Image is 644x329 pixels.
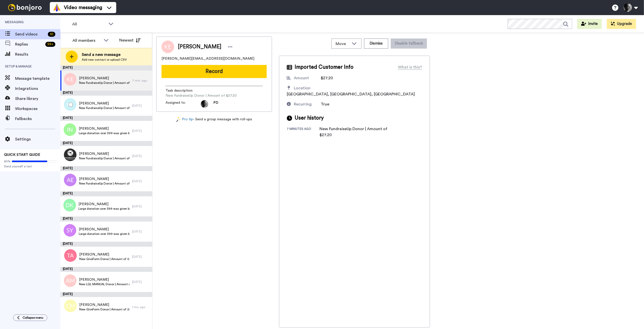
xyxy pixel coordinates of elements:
div: All members [72,38,101,44]
div: [DATE] [132,230,150,234]
div: Amount [294,75,309,81]
span: Imported Customer Info [295,63,353,71]
img: dk.png [63,199,76,211]
span: Large donation over 399 was given by user as once-off | Date: [DATE]T09:07:33.347-04:00 [78,207,130,211]
span: Integrations [15,86,60,92]
div: [DATE] [60,91,152,96]
span: Message template [15,76,60,82]
span: [GEOGRAPHIC_DATA], [GEOGRAPHIC_DATA], [GEOGRAPHIC_DATA] [287,92,415,96]
span: Assigned to: [166,100,201,108]
span: [PERSON_NAME][EMAIL_ADDRESS][DOMAIN_NAME] [162,56,254,61]
span: New GiveForm Donor | Amount of 26.26 [79,307,130,311]
div: [DATE] [60,191,152,196]
span: [PERSON_NAME] [178,43,221,51]
span: New FundraiseUp Donor | Amount of $27.20 [166,93,237,98]
div: [DATE] [60,242,152,247]
img: cm.png [64,300,77,312]
span: PD [213,100,218,108]
span: [PERSON_NAME] [79,126,130,131]
span: Add new contact or upload CSV [82,58,127,62]
button: Collapse menu [13,314,47,321]
img: am.png [64,274,76,287]
span: [PERSON_NAME] [79,277,130,282]
div: [DATE] [132,154,150,158]
img: Image of Kim Erdman [162,41,174,53]
div: [DATE] [60,141,152,146]
button: Newest [115,35,144,45]
img: ta.png [64,249,77,262]
div: Recurring [294,101,312,107]
span: [PERSON_NAME] [79,227,130,232]
span: User history [295,114,324,122]
span: Share library [15,96,60,102]
img: 74cdef71-57af-4f5f-be4c-4191a200c953.png [64,149,76,161]
div: 7 min. ago [132,79,150,83]
div: 1 mo. ago [132,305,150,309]
img: ae.png [64,174,76,186]
span: Results [15,51,60,57]
div: [DATE] [60,267,152,272]
span: New GiveForm Donor | Amount of 23.14 [79,257,130,261]
span: Replies [15,41,43,47]
span: Large donation over 399 was given by user as once-off [79,232,130,236]
div: [DATE] [132,255,150,259]
span: New FundraiseUp Donor | Amount of $54.10 [79,181,130,186]
div: New FundraiseUp Donor | Amount of $27.20 [319,126,400,138]
span: Large donation over 399 was given by user as once-off [79,131,130,135]
span: [PERSON_NAME] [78,202,130,207]
span: Move [336,41,349,47]
span: Task description : [166,88,201,93]
span: Workspaces [15,106,60,112]
img: vm-color.svg [53,4,61,12]
button: Invite [577,19,602,29]
span: [PERSON_NAME] [79,176,130,181]
div: [DATE] [132,129,150,133]
div: [DATE] [60,65,152,70]
img: bj-logo-header-white.svg [6,4,44,11]
span: $27.20 [321,76,333,80]
span: New FundraiseUp Donor | Amount of $24.89 [79,156,130,160]
span: QUICK START GUIDE [4,153,40,157]
span: Send yourself a test [4,164,56,168]
span: [PERSON_NAME] [79,76,130,81]
div: [DATE] [132,280,150,284]
span: Collapse menu [23,316,43,320]
div: What is this? [398,64,422,70]
div: 10 [48,32,55,37]
span: [PERSON_NAME] [79,151,130,156]
span: Send a new message [82,52,127,58]
div: 7 minutes ago [287,127,319,138]
span: [PERSON_NAME] [79,101,130,106]
a: Pro tip [176,117,193,122]
button: Disable fallback [391,39,427,49]
div: [DATE] [132,104,150,108]
div: - Send a group message with roll-ups [156,117,272,122]
div: [DATE] [60,292,152,297]
div: [DATE] [60,166,152,171]
button: Dismiss [364,39,388,49]
img: ed7c1b74-f0e6-4eb5-9b2b-33c6e4e5986f-1561164401.jpg [201,100,208,108]
div: [DATE] [132,204,150,208]
img: ke.png [64,73,76,86]
span: True [321,102,329,106]
span: Video messaging [64,4,102,11]
div: 99 + [45,42,55,47]
span: All [72,21,106,27]
img: sy.png [64,224,76,237]
span: [PERSON_NAME] [79,302,130,307]
span: Send videos [15,31,46,37]
span: [PERSON_NAME] [79,252,130,257]
div: [DATE] [132,179,150,183]
span: New FundraiseUp Donor | Amount of $27.20 [79,81,130,85]
span: 80% [4,159,11,163]
button: Record [162,65,267,78]
span: New FundraiseUp Donor | Amount of $1,076.00 [79,106,130,110]
span: New LGL MANUAL Donor | Amount of $ 60 [79,282,130,286]
span: Settings [15,136,60,142]
img: magic-wand.svg [176,117,181,122]
div: Location [294,85,310,91]
div: [DATE] [60,116,152,121]
img: in.png [64,123,76,136]
button: Upgrade [607,19,636,29]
